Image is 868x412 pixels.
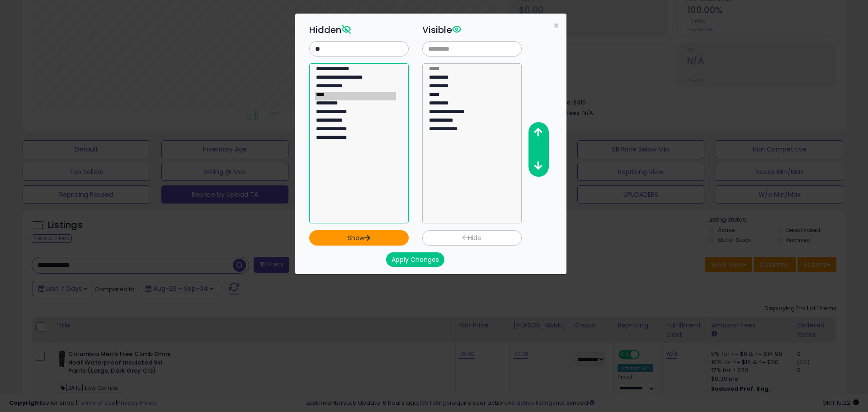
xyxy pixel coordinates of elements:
button: Hide [422,230,522,246]
button: Apply Changes [386,252,444,267]
h3: Hidden [309,23,409,37]
h3: Visible [422,23,522,37]
span: × [553,19,559,32]
button: Show [309,230,409,246]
